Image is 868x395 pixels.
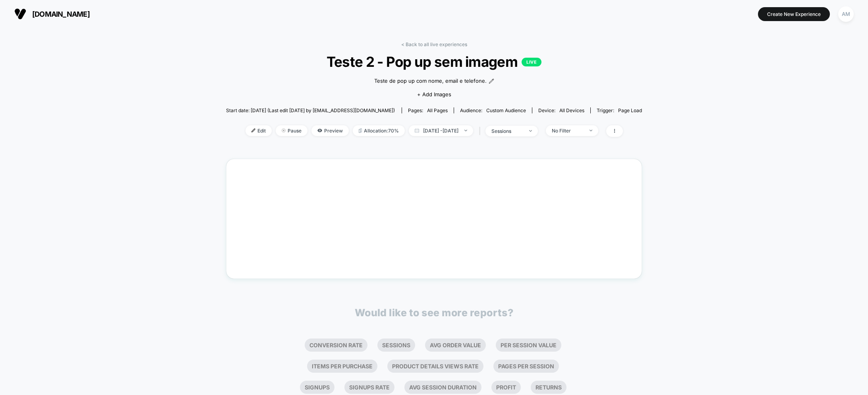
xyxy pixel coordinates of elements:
li: Pages Per Session [493,360,559,373]
img: end [282,128,286,132]
li: Avg Session Duration [404,381,481,394]
img: rebalance [359,128,362,133]
p: LIVE [522,58,541,66]
span: all devices [559,107,584,113]
img: Visually logo [14,8,26,20]
img: end [464,130,467,131]
img: end [529,130,532,132]
span: all pages [427,107,448,113]
span: Preview [311,125,349,136]
span: + Add Images [417,91,451,97]
div: Trigger: [597,107,642,113]
button: [DOMAIN_NAME] [12,8,92,20]
span: Teste de pop up com nome, email e telefone. [374,77,487,85]
span: Teste 2 - Pop up sem imagem [247,53,621,70]
span: [DATE] - [DATE] [409,125,473,136]
li: Sessions [377,339,415,352]
li: Avg Order Value [425,339,486,352]
img: edit [251,128,255,132]
button: Create New Experience [758,7,830,21]
li: Signups [300,381,334,394]
li: Returns [531,381,566,394]
div: Audience: [460,107,526,113]
span: Edit [246,125,272,136]
div: AM [838,6,854,22]
span: Page Load [618,107,642,113]
span: | [477,125,485,137]
div: sessions [491,128,523,134]
img: end [590,130,592,131]
div: No Filter [552,128,584,134]
li: Profit [491,381,521,394]
img: calendar [415,128,419,132]
span: Allocation: 70% [353,125,405,136]
li: Items Per Purchase [307,360,377,373]
span: [DOMAIN_NAME] [32,10,90,18]
span: Pause [276,125,307,136]
li: Product Details Views Rate [387,360,483,373]
div: Pages: [408,107,448,113]
li: Per Session Value [496,339,561,352]
li: Signups Rate [344,381,394,394]
p: Would like to see more reports? [355,307,514,319]
span: Custom Audience [486,107,526,113]
span: Device: [532,107,590,113]
button: AM [836,6,856,22]
a: < Back to all live experiences [401,41,467,47]
span: Start date: [DATE] (Last edit [DATE] by [EMAIL_ADDRESS][DOMAIN_NAME]) [226,107,395,113]
li: Conversion Rate [305,339,367,352]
